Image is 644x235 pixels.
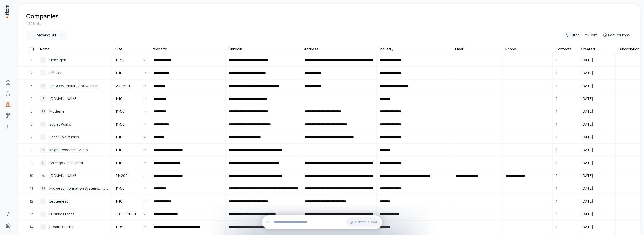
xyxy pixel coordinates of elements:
span: Edit Columns [608,33,630,38]
span: 9 [30,160,33,166]
span: 8 [31,147,33,153]
span: Firsteigen [49,57,66,63]
a: Home [3,77,13,87]
div: M [40,185,46,191]
span: [DATE] [578,93,596,104]
span: [DATE] [578,54,596,66]
div: Continue Chat [262,215,382,229]
div: Contacts [556,47,572,52]
span: Filter [571,33,579,38]
span: [DATE] [578,67,596,79]
span: Chicago Color Label [49,160,83,166]
span: 1 [31,57,32,63]
span: 1 [553,131,560,143]
div: E [40,70,46,76]
a: People [3,88,13,98]
span: [DATE] [578,208,596,220]
div: Created [581,47,595,52]
span: [PERSON_NAME] Software Inc [49,83,99,89]
div: A [40,83,46,89]
span: Stealth Startup [49,224,75,230]
span: 1 [553,119,560,130]
div: F [40,57,46,63]
span: 1 [553,170,560,181]
img: Item Brain Logo [4,4,9,18]
span: 11 [30,186,33,191]
span: 1 [553,144,560,156]
span: Moderne [49,109,65,114]
div: C [40,160,46,166]
span: 2 [30,70,33,76]
span: Midwest Information Systems, Inc. (mis) [49,186,109,191]
div: Viewing: [37,33,56,38]
span: 1 [553,208,560,220]
span: [DATE] [578,106,596,117]
div: Email [455,47,464,52]
span: 1 [553,106,560,117]
div: 1,521 total [26,21,632,26]
span: 10 [30,173,33,178]
span: [DATE] [578,221,596,233]
span: Pencil Fox Studios [49,134,79,140]
span: Sort [590,33,597,38]
div: Website [153,47,167,52]
span: [DATE] [578,157,596,169]
span: Hillshire Brands [49,211,75,217]
a: Deals [3,110,13,121]
div: Phone [505,47,516,52]
a: A[PERSON_NAME] Software Inc [37,80,112,92]
span: Knight Research Group [49,147,88,153]
span: [DATE] [578,131,596,143]
div: F [40,96,46,102]
span: 1 [553,195,560,207]
span: [DATE] [578,170,596,181]
span: 6 [30,122,33,127]
span: [DOMAIN_NAME] [49,173,78,178]
div: Industry [380,47,393,52]
span: 3 [31,83,33,89]
span: [DATE] [578,119,596,130]
a: CChicago Color Label [37,157,112,169]
span: [DATE] [578,144,596,156]
a: F[DOMAIN_NAME] [37,93,112,105]
span: [DOMAIN_NAME] [49,96,78,101]
span: 1 [553,183,560,194]
a: MMidwest Information Systems, Inc. (mis) [37,182,112,194]
span: [DATE] [578,183,596,194]
a: MModerne [37,105,112,117]
span: [DATE] [578,195,596,207]
span: Ledgerleap [49,199,69,204]
h1: Companies [26,12,59,20]
a: Agents [3,122,13,132]
button: Edit Columns [601,32,632,39]
span: [DATE] [578,80,596,92]
a: SStealth Startup [37,221,112,233]
a: HHillshire Brands [37,208,112,220]
a: Companies [3,99,13,109]
span: 1 [553,80,560,92]
div: S [40,224,46,230]
div: Size [115,47,123,52]
div: M [40,108,46,114]
button: Continue Chat [346,217,380,227]
a: LLedgerleap [37,195,112,207]
button: Sort [583,32,599,39]
span: Continue Chat [355,220,377,224]
span: 12 [30,199,33,204]
div: P [40,134,46,140]
button: Filter [563,32,581,39]
div: K [40,147,46,153]
span: 4 [30,96,33,101]
div: Name [40,47,50,52]
div: LinkedIn [229,47,242,52]
div: L [40,198,46,204]
div: H [40,211,46,217]
span: 14 [30,224,33,230]
a: EEffuxion [37,67,112,79]
a: FFirsteigen [37,54,112,66]
div: S [40,121,46,127]
span: Effuxion [49,70,62,76]
div: Address [304,47,318,52]
span: 5 [31,109,33,114]
span: 1 [553,54,560,66]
